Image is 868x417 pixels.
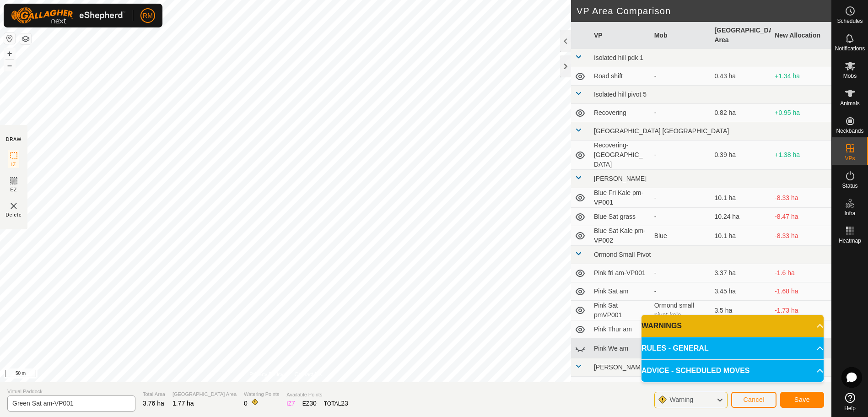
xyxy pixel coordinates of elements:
span: EZ [11,186,17,193]
div: Blue [654,231,707,241]
span: 23 [341,400,348,407]
span: Mobs [843,73,857,79]
a: Help [832,389,868,415]
td: Pink fri am-VP001 [590,264,651,282]
td: -1.73 ha [771,301,831,320]
span: Delete [6,211,22,218]
a: Contact Us [295,370,322,379]
th: [GEOGRAPHIC_DATA] Area [711,22,771,49]
span: [GEOGRAPHIC_DATA] [GEOGRAPHIC_DATA] [594,127,729,135]
span: RULES - GENERAL [642,343,709,354]
td: Green Sat night [590,377,651,395]
td: 10.1 ha [711,226,771,246]
div: - [654,108,707,118]
td: +1.34 ha [771,67,831,86]
span: Isolated hill pivot 5 [594,91,647,98]
p-accordion-header: RULES - GENERAL [642,337,824,359]
td: -1.6 ha [771,264,831,282]
button: + [4,48,15,59]
td: 0.39 ha [711,141,771,170]
span: Total Area [143,390,165,398]
button: Save [780,392,824,408]
td: Pink We am [590,339,651,358]
span: Cancel [743,396,765,403]
div: EZ [302,399,317,408]
th: Mob [651,22,711,49]
span: [GEOGRAPHIC_DATA] Area [173,390,237,398]
td: Pink Sat am [590,282,651,301]
h2: VP Area Comparison [577,5,831,16]
td: 3.37 ha [711,264,771,282]
span: IZ [11,161,16,168]
span: WARNINGS [642,320,682,331]
span: ADVICE - SCHEDULED MOVES [642,365,749,376]
span: VPs [845,156,855,161]
td: Recovering [590,104,651,122]
span: Save [794,396,810,403]
td: Recovering-[GEOGRAPHIC_DATA] [590,141,651,170]
span: Virtual Paddock [7,388,135,395]
div: TOTAL [324,399,348,408]
span: 3.76 ha [143,400,164,407]
img: VP [8,200,19,211]
button: Map Layers [20,33,31,44]
span: Schedules [837,18,863,24]
td: -8.33 ha [771,188,831,208]
th: New Allocation [771,22,831,49]
td: 10.24 ha [711,208,771,226]
th: VP [590,22,651,49]
span: 7 [291,400,295,407]
span: Heatmap [839,238,861,244]
div: DRAW [6,136,22,143]
div: - [654,71,707,81]
span: 1.77 ha [173,400,194,407]
div: - [654,268,707,278]
td: +1.38 ha [771,141,831,170]
td: -8.47 ha [771,208,831,226]
div: - [654,212,707,222]
span: RM [143,11,153,21]
div: - [654,193,707,203]
span: [PERSON_NAME] new grass [594,363,678,371]
span: Isolated hill pdk 1 [594,54,643,61]
td: -8.33 ha [771,226,831,246]
td: 0.43 ha [711,67,771,86]
p-accordion-header: ADVICE - SCHEDULED MOVES [642,360,824,382]
span: Infra [844,211,855,216]
td: 10.1 ha [711,188,771,208]
td: -1.68 ha [771,282,831,301]
td: 0.82 ha [711,104,771,122]
span: Help [844,406,856,411]
button: – [4,60,15,71]
td: 3.5 ha [711,301,771,320]
td: Pink Sat pmVP001 [590,301,651,320]
span: Ormond Small Pivot [594,251,651,258]
td: Blue Fri Kale pm-VP001 [590,188,651,208]
button: Reset Map [4,33,15,44]
span: Animals [840,101,860,106]
span: Neckbands [836,128,863,134]
span: 0 [244,400,248,407]
div: - [654,150,707,160]
td: Blue Sat grass [590,208,651,226]
img: Gallagher Logo [11,7,125,24]
td: Blue Sat Kale pm-VP002 [590,226,651,246]
td: +0.95 ha [771,104,831,122]
span: Notifications [835,46,865,51]
button: Cancel [731,392,776,408]
td: Pink Thur am [590,320,651,339]
span: Available Points [286,391,348,399]
div: - [654,287,707,296]
span: Watering Points [244,390,279,398]
td: Road shift [590,67,651,86]
p-accordion-header: WARNINGS [642,315,824,337]
span: 30 [309,400,317,407]
span: Warning [669,396,693,403]
span: [PERSON_NAME] [594,175,647,182]
span: Status [842,183,857,189]
div: Ormond small pivot kale [654,301,707,320]
div: IZ [286,399,295,408]
a: Privacy Policy [249,370,284,379]
td: 3.45 ha [711,282,771,301]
